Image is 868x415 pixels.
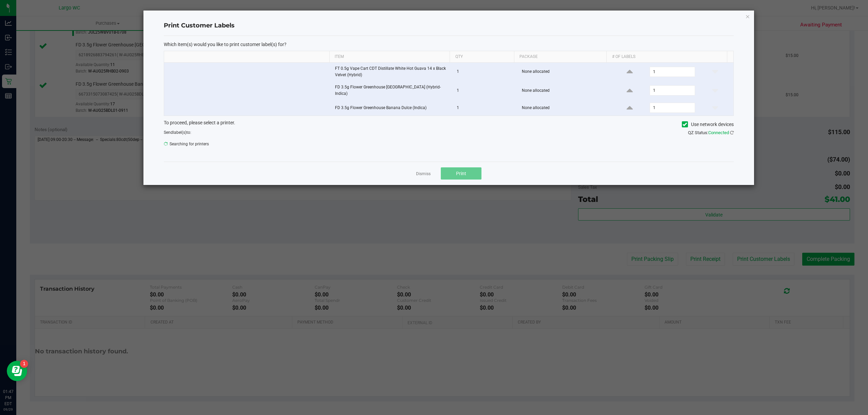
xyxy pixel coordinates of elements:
[331,63,453,81] td: FT 0.5g Vape Cart CDT Distillate White Hot Guava 14 x Black Velvet (Hybrid)
[20,360,28,368] iframe: Resource center unread badge
[329,51,450,63] th: Item
[518,81,611,100] td: None allocated
[159,119,739,129] div: To proceed, please select a printer.
[688,130,734,135] span: QZ Status:
[514,51,607,63] th: Package
[708,130,729,135] span: Connected
[164,21,734,30] h4: Print Customer Labels
[453,81,518,100] td: 1
[331,81,453,100] td: FD 3.5g Flower Greenhouse [GEOGRAPHIC_DATA] (Hybrid-Indica)
[7,361,27,381] iframe: Resource center
[331,100,453,116] td: FD 3.5g Flower Greenhouse Banana Dulce (Indica)
[518,100,611,116] td: None allocated
[450,51,514,63] th: Qty
[453,63,518,81] td: 1
[682,121,734,128] label: Use network devices
[441,167,481,180] button: Print
[164,41,734,47] p: Which item(s) would you like to print customer label(s) for?
[164,130,191,135] span: Send to:
[173,130,186,135] span: label(s)
[416,171,431,177] a: Dismiss
[453,100,518,116] td: 1
[518,63,611,81] td: None allocated
[456,171,466,176] span: Print
[606,51,727,63] th: # of labels
[164,139,443,149] span: Searching for printers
